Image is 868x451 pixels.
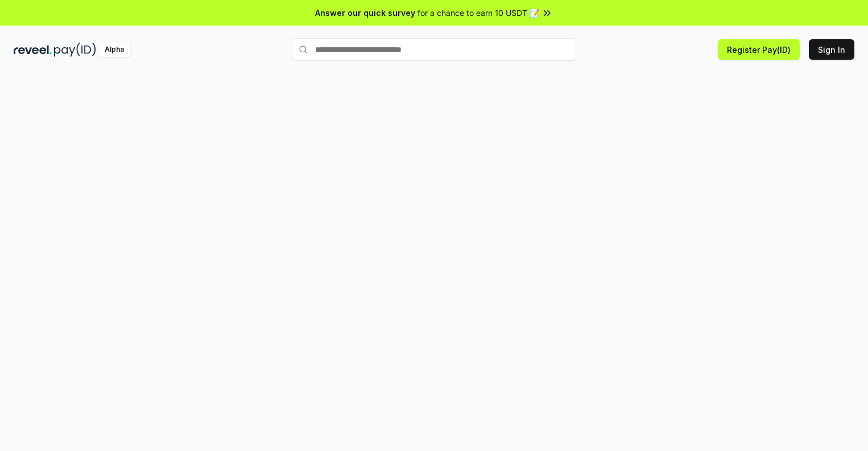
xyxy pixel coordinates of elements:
[418,7,539,19] span: for a chance to earn 10 USDT 📝
[315,7,415,19] span: Answer our quick survey
[809,39,854,60] button: Sign In
[718,39,800,60] button: Register Pay(ID)
[14,43,52,57] img: reveel_dark
[54,43,96,57] img: pay_id
[98,43,130,57] div: Alpha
